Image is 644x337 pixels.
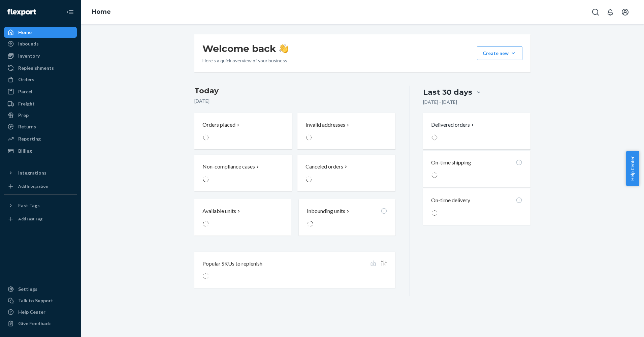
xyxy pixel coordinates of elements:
a: Settings [4,284,77,295]
a: Help Center [4,307,77,317]
button: Open notifications [604,5,617,19]
button: Integrations [4,167,77,178]
a: Orders [4,74,77,85]
div: Give Feedback [18,320,51,327]
div: Settings [18,286,37,293]
p: Invalid addresses [305,121,345,129]
div: Inbounds [18,40,39,47]
p: Canceled orders [305,163,343,171]
a: Freight [4,98,77,109]
a: Home [92,8,111,16]
button: Orders placed [194,113,292,149]
div: Add Integration [18,183,48,189]
div: Billing [18,148,32,154]
div: Integrations [18,170,46,176]
button: Close Navigation [63,5,77,19]
p: Inbounding units [307,207,345,215]
p: Non-compliance cases [202,163,255,171]
button: Delivered orders [431,121,475,129]
button: Available units [194,199,291,236]
button: Fast Tags [4,200,77,211]
a: Add Fast Tag [4,214,77,224]
p: Available units [202,207,236,215]
button: Help Center [626,151,639,186]
div: Parcel [18,88,32,95]
div: Add Fast Tag [18,216,42,222]
div: Freight [18,100,35,107]
p: Here’s a quick overview of your business [202,57,288,64]
div: Fast Tags [18,202,40,209]
div: Talk to Support [18,297,53,304]
button: Inbounding units [299,199,395,236]
button: Create new [477,47,522,60]
img: hand-wave emoji [279,44,288,53]
a: Inbounds [4,38,77,49]
a: Inventory [4,51,77,61]
p: Popular SKUs to replenish [202,260,262,268]
a: Billing [4,146,77,156]
div: Help Center [18,309,45,315]
p: Orders placed [202,121,235,129]
ol: breadcrumbs [86,2,116,22]
p: On-time shipping [431,159,471,166]
img: Flexport logo [7,9,36,16]
div: Replenishments [18,65,54,71]
a: Replenishments [4,63,77,73]
div: Last 30 days [423,87,472,97]
button: Invalid addresses [297,113,395,149]
p: On-time delivery [431,196,470,204]
p: [DATE] - [DATE] [423,99,457,105]
button: Open account menu [618,5,632,19]
button: Canceled orders [297,155,395,191]
h3: Today [194,86,395,96]
div: Orders [18,76,34,83]
a: Reporting [4,133,77,144]
a: Home [4,27,77,38]
div: Inventory [18,53,40,59]
div: Reporting [18,135,41,142]
a: Prep [4,110,77,121]
a: Add Integration [4,181,77,192]
a: Talk to Support [4,295,77,306]
button: Non-compliance cases [194,155,292,191]
h1: Welcome back [202,42,288,55]
p: [DATE] [194,98,395,104]
div: Home [18,29,32,36]
div: Prep [18,112,29,119]
a: Returns [4,121,77,132]
button: Open Search Box [589,5,602,19]
button: Give Feedback [4,318,77,329]
a: Parcel [4,86,77,97]
div: Returns [18,123,36,130]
